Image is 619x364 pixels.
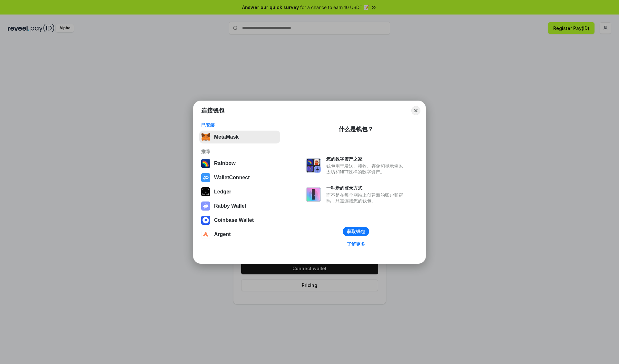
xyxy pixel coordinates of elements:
[326,185,406,191] div: 一种新的登录方式
[326,192,406,204] div: 而不是在每个网站上创建新的账户和密码，只需连接您的钱包。
[201,149,278,154] div: 推荐
[214,203,246,209] div: Rabby Wallet
[199,171,280,184] button: WalletConnect
[214,161,236,166] div: Rainbow
[201,173,210,182] img: svg+xml,%3Csvg%20width%3D%2228%22%20height%3D%2228%22%20viewBox%3D%220%200%2028%2028%22%20fill%3D...
[201,187,210,196] img: svg+xml,%3Csvg%20xmlns%3D%22http%3A%2F%2Fwww.w3.org%2F2000%2Fsvg%22%20width%3D%2228%22%20height%3...
[326,156,406,162] div: 您的数字资产之家
[199,131,280,143] button: MetaMask
[199,157,280,170] button: Rainbow
[306,187,321,202] img: svg+xml,%3Csvg%20xmlns%3D%22http%3A%2F%2Fwww.w3.org%2F2000%2Fsvg%22%20fill%3D%22none%22%20viewBox...
[199,214,280,227] button: Coinbase Wallet
[214,189,231,195] div: Ledger
[199,200,280,212] button: Rabby Wallet
[199,228,280,241] button: Argent
[339,125,373,133] div: 什么是钱包？
[214,134,239,140] div: MetaMask
[201,216,210,225] img: svg+xml,%3Csvg%20width%3D%2228%22%20height%3D%2228%22%20viewBox%3D%220%200%2028%2028%22%20fill%3D...
[201,159,210,168] img: svg+xml,%3Csvg%20width%3D%22120%22%20height%3D%22120%22%20viewBox%3D%220%200%20120%20120%22%20fil...
[201,202,210,211] img: svg+xml,%3Csvg%20xmlns%3D%22http%3A%2F%2Fwww.w3.org%2F2000%2Fsvg%22%20fill%3D%22none%22%20viewBox...
[306,158,321,173] img: svg+xml,%3Csvg%20xmlns%3D%22http%3A%2F%2Fwww.w3.org%2F2000%2Fsvg%22%20fill%3D%22none%22%20viewBox...
[201,230,210,239] img: svg+xml,%3Csvg%20width%3D%2228%22%20height%3D%2228%22%20viewBox%3D%220%200%2028%2028%22%20fill%3D...
[343,240,369,248] a: 了解更多
[201,122,278,128] div: 已安装
[411,106,420,115] button: Close
[343,227,369,236] button: 获取钱包
[326,163,406,175] div: 钱包用于发送、接收、存储和显示像以太坊和NFT这样的数字资产。
[199,185,280,198] button: Ledger
[214,217,254,223] div: Coinbase Wallet
[201,133,210,142] img: svg+xml,%3Csvg%20fill%3D%22none%22%20height%3D%2233%22%20viewBox%3D%220%200%2035%2033%22%20width%...
[347,241,365,247] div: 了解更多
[201,107,224,114] h1: 连接钱包
[214,231,231,237] div: Argent
[347,229,365,234] div: 获取钱包
[214,175,250,181] div: WalletConnect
